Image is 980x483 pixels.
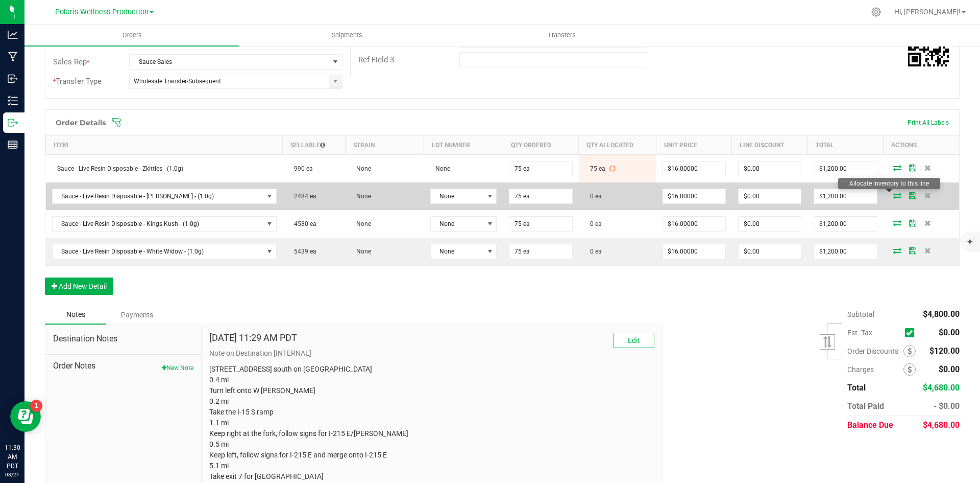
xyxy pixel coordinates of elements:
[53,360,193,372] span: Order Notes
[289,220,316,227] span: 4580 ea
[905,220,920,226] span: Save Order Detail
[503,136,578,155] th: Qty Ordered
[53,189,263,203] span: Sauce - Live Resin Disposable - [PERSON_NAME] - (1.0g)
[56,119,106,127] h1: Order Details
[509,189,572,203] input: 0
[656,136,732,155] th: Unit Price
[10,401,41,432] iframe: Resource center
[934,401,960,411] span: - $0.00
[849,180,929,187] span: Allocate inventory to this line
[431,189,484,203] span: None
[814,217,876,231] input: 0
[52,165,183,172] span: Sauce - Live Resin Disposable - Zkittles - (1.0g)
[663,189,725,203] input: 0
[732,136,807,155] th: Line Discount
[614,333,654,348] button: Edit
[847,347,903,355] span: Order Discounts
[53,244,263,259] span: Sauce - Live Resin Disposable - White Widow - (1.0g)
[30,400,42,412] iframe: Resource center unread badge
[923,420,960,430] span: $4,680.00
[939,328,960,337] span: $0.00
[884,136,959,155] th: Actions
[739,244,801,259] input: 0
[929,346,960,356] span: $120.00
[345,136,424,155] th: Strain
[847,329,901,337] span: Est. Tax
[923,309,960,319] span: $4,800.00
[53,217,263,231] span: Sauce - Live Resin Disposable - Kings Kush - (1.0g)
[585,165,605,172] span: 75 ea
[920,247,936,254] span: Delete Order Detail
[814,244,876,259] input: 0
[45,305,106,325] div: Notes
[847,365,903,374] span: Charges
[8,52,18,62] inline-svg: Manufacturing
[739,162,801,176] input: 0
[209,333,297,343] h4: [DATE] 11:29 AM PDT
[5,471,20,478] p: 08/21
[351,193,371,200] span: None
[52,216,277,232] span: NO DATA FOUND
[847,420,893,430] span: Balance Due
[358,55,394,64] span: Ref Field 3
[46,136,283,155] th: Item
[920,220,936,226] span: Delete Order Detail
[847,383,866,393] span: Total
[814,162,876,176] input: 0
[106,306,167,324] div: Payments
[351,220,371,227] span: None
[45,278,113,295] button: Add New Detail
[939,364,960,374] span: $0.00
[162,363,193,373] button: New Note
[289,193,316,200] span: 2484 ea
[431,244,484,259] span: None
[8,74,18,84] inline-svg: Inbound
[130,55,329,69] span: Sauce Sales
[289,248,316,255] span: 5439 ea
[8,30,18,40] inline-svg: Analytics
[509,162,572,176] input: 0
[894,8,961,16] span: Hi, [PERSON_NAME]!
[283,136,345,155] th: Sellable
[585,193,602,200] span: 0 ea
[318,31,376,40] span: Shipments
[814,189,876,203] input: 0
[870,7,883,17] div: Manage settings
[8,118,18,128] inline-svg: Outbound
[920,192,936,198] span: Delete Order Detail
[351,248,371,255] span: None
[663,162,725,176] input: 0
[905,165,920,171] span: Save Order Detail
[52,244,277,259] span: NO DATA FOUND
[923,383,960,393] span: $4,680.00
[905,192,920,198] span: Save Order Detail
[53,57,87,66] span: Sales Rep
[628,336,640,344] span: Edit
[424,136,503,155] th: Lot Number
[905,247,920,254] span: Save Order Detail
[8,140,18,150] inline-svg: Reports
[5,443,20,471] p: 11:30 AM PDT
[905,326,919,340] span: Calculate excise tax
[24,25,239,46] a: Orders
[209,348,654,359] p: Note on Destination [INTERNAL]
[53,333,193,345] span: Destination Notes
[109,31,156,40] span: Orders
[847,310,874,318] span: Subtotal
[509,244,572,259] input: 0
[52,189,277,204] span: NO DATA FOUND
[289,165,313,172] span: 990 ea
[509,217,572,231] input: 0
[53,38,99,47] span: Customer PO
[663,244,725,259] input: 0
[609,165,616,172] span: Packages pending sync: 1 Packages in sync: 0
[351,165,371,172] span: None
[53,77,102,86] span: Transfer Type
[430,165,450,172] span: None
[585,220,602,227] span: 0 ea
[663,217,725,231] input: 0
[847,401,884,411] span: Total Paid
[579,136,656,155] th: Qty Allocated
[739,217,801,231] input: 0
